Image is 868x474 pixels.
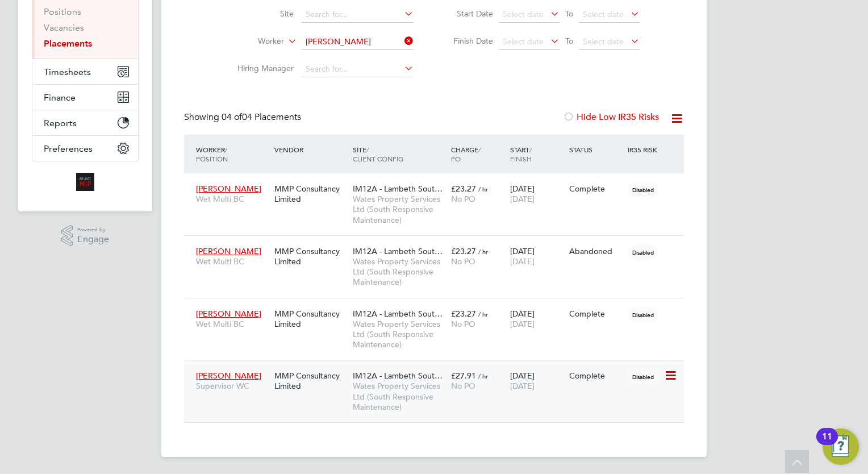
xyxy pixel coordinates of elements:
[510,145,532,163] span: / Finish
[32,173,139,191] a: Go to home page
[442,36,493,46] label: Finish Date
[193,240,684,250] a: [PERSON_NAME]Wet Multi BCMMP Consultancy LimitedIM12A - Lambeth Sout…Wates Property Services Ltd ...
[478,310,488,318] span: / hr
[442,9,493,19] label: Start Date
[272,240,350,272] div: MMP Consultancy Limited
[61,225,110,247] a: Powered byEngage
[302,34,414,50] input: Search for...
[507,303,566,335] div: [DATE]
[193,139,272,169] div: Worker
[196,319,269,329] span: Wet Multi BC
[196,371,261,381] span: [PERSON_NAME]
[196,246,261,256] span: [PERSON_NAME]
[823,429,859,465] button: Open Resource Center, 11 new notifications
[451,319,475,329] span: No PO
[77,235,109,244] span: Engage
[507,365,566,397] div: [DATE]
[222,111,242,123] span: 04 of
[353,145,403,163] span: / Client Config
[196,184,261,194] span: [PERSON_NAME]
[350,139,448,169] div: Site
[451,145,481,163] span: / PO
[507,178,566,210] div: [DATE]
[44,6,81,17] a: Positions
[628,307,658,322] span: Disabled
[451,381,475,391] span: No PO
[77,225,109,235] span: Powered by
[196,256,269,267] span: Wet Multi BC
[628,182,658,197] span: Disabled
[353,309,443,319] span: IM12A - Lambeth Sout…
[44,66,91,77] span: Timesheets
[219,36,284,47] label: Worker
[628,245,658,260] span: Disabled
[272,365,350,397] div: MMP Consultancy Limited
[228,63,294,73] label: Hiring Manager
[353,184,443,194] span: IM12A - Lambeth Sout…
[451,246,476,256] span: £23.27
[44,38,92,49] a: Placements
[566,139,625,160] div: Status
[76,173,94,191] img: alliancemsp-logo-retina.png
[196,194,269,204] span: Wet Multi BC
[228,9,294,19] label: Site
[451,256,475,267] span: No PO
[478,185,488,193] span: / hr
[196,145,228,163] span: / Position
[44,22,84,33] a: Vacancies
[44,143,93,154] span: Preferences
[196,309,261,319] span: [PERSON_NAME]
[44,92,76,103] span: Finance
[451,309,476,319] span: £23.27
[32,110,138,135] button: Reports
[451,194,475,204] span: No PO
[510,381,535,391] span: [DATE]
[569,246,623,256] div: Abandoned
[583,9,624,19] span: Select date
[478,372,488,380] span: / hr
[451,371,476,381] span: £27.91
[44,118,77,128] span: Reports
[503,9,544,19] span: Select date
[569,371,623,381] div: Complete
[196,381,269,391] span: Supervisor WC
[32,136,138,161] button: Preferences
[448,139,507,169] div: Charge
[353,371,443,381] span: IM12A - Lambeth Sout…
[562,34,577,48] span: To
[507,139,566,169] div: Start
[272,178,350,210] div: MMP Consultancy Limited
[353,256,445,288] span: Wates Property Services Ltd (South Responsive Maintenance)
[302,61,414,77] input: Search for...
[184,111,303,123] div: Showing
[510,194,535,204] span: [DATE]
[510,319,535,329] span: [DATE]
[353,246,443,256] span: IM12A - Lambeth Sout…
[302,7,414,23] input: Search for...
[510,256,535,267] span: [DATE]
[32,85,138,110] button: Finance
[222,111,301,123] span: 04 Placements
[353,194,445,225] span: Wates Property Services Ltd (South Responsive Maintenance)
[583,36,624,47] span: Select date
[272,303,350,335] div: MMP Consultancy Limited
[193,364,684,374] a: [PERSON_NAME]Supervisor WCMMP Consultancy LimitedIM12A - Lambeth Sout…Wates Property Services Ltd...
[569,309,623,319] div: Complete
[628,369,658,384] span: Disabled
[563,111,659,123] label: Hide Low IR35 Risks
[562,6,577,21] span: To
[193,302,684,312] a: [PERSON_NAME]Wet Multi BCMMP Consultancy LimitedIM12A - Lambeth Sout…Wates Property Services Ltd ...
[503,36,544,47] span: Select date
[193,177,684,187] a: [PERSON_NAME]Wet Multi BCMMP Consultancy LimitedIM12A - Lambeth Sout…Wates Property Services Ltd ...
[569,184,623,194] div: Complete
[478,247,488,256] span: / hr
[625,139,664,160] div: IR35 Risk
[353,381,445,412] span: Wates Property Services Ltd (South Responsive Maintenance)
[507,240,566,272] div: [DATE]
[451,184,476,194] span: £23.27
[32,59,138,84] button: Timesheets
[272,139,350,160] div: Vendor
[822,436,832,451] div: 11
[353,319,445,350] span: Wates Property Services Ltd (South Responsive Maintenance)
